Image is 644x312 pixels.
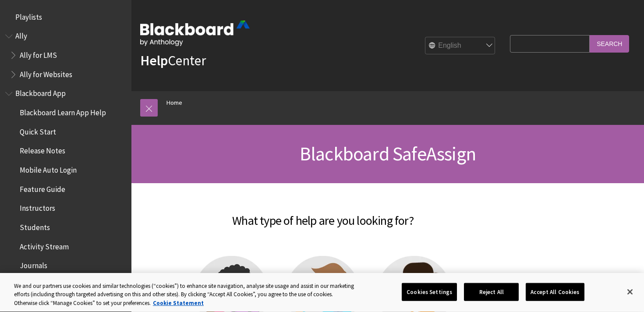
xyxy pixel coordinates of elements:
[526,283,584,301] button: Accept All Cookies
[20,201,55,213] span: Instructors
[464,283,519,301] button: Reject All
[166,97,182,108] a: Home
[20,67,72,79] span: Ally for Websites
[20,124,56,136] span: Quick Start
[153,299,204,307] a: More information about your privacy, opens in a new tab
[20,220,50,232] span: Students
[140,21,250,46] img: Blackboard by Anthology
[140,201,506,230] h2: What type of help are you looking for?
[402,283,457,301] button: Cookies Settings
[140,52,206,69] a: HelpCenter
[20,105,106,117] span: Blackboard Learn App Help
[5,10,126,25] nav: Book outline for Playlists
[15,10,42,21] span: Playlists
[20,239,69,251] span: Activity Stream
[20,144,65,156] span: Release Notes
[15,29,27,41] span: Ally
[20,163,77,174] span: Mobile Auto Login
[590,35,629,52] input: Search
[15,86,66,98] span: Blackboard App
[20,48,57,60] span: Ally for LMS
[14,282,354,308] div: We and our partners use cookies and similar technologies (“cookies”) to enhance site navigation, ...
[20,182,65,194] span: Feature Guide
[20,259,47,270] span: Journals
[300,142,476,166] span: Blackboard SafeAssign
[425,37,495,55] select: Site Language Selector
[620,282,640,301] button: Close
[140,52,168,69] strong: Help
[5,29,126,82] nav: Book outline for Anthology Ally Help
